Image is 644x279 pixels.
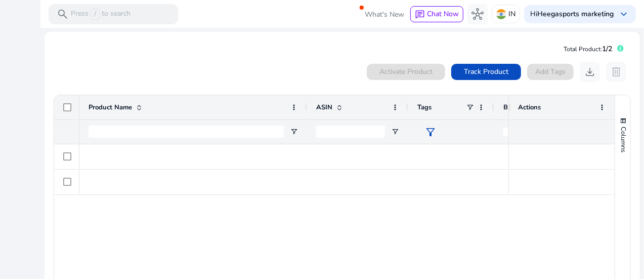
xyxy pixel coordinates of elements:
span: Columns [619,127,628,152]
span: download [584,66,596,78]
span: hub [471,8,484,20]
button: Open Filter Menu [290,128,298,136]
button: Open Filter Menu [391,128,399,136]
img: in.svg [496,9,506,19]
button: hub [467,4,488,24]
input: ASIN Filter Input [316,126,385,138]
span: ASIN [316,103,332,112]
span: 1/2 [602,44,612,54]
span: chat [415,10,425,20]
span: What's New [365,6,404,23]
span: Tags [417,103,432,112]
button: chatChat Now [410,6,463,22]
p: Hi [530,11,614,18]
span: Chat Now [427,9,459,19]
span: Total Product: [564,45,602,53]
span: search [57,8,69,20]
p: IN [508,5,516,23]
span: / [91,9,100,20]
span: filter_alt [424,126,437,138]
button: download [580,62,600,82]
input: Product Name Filter Input [89,126,284,138]
span: Track Product [464,66,508,77]
span: Product Name [89,103,132,112]
b: Heegasports marketing [537,9,614,19]
p: Press to search [71,9,131,20]
span: keyboard_arrow_down [618,8,630,20]
button: Track Product [451,64,521,80]
span: Actions [518,103,541,112]
span: BSR [503,103,517,112]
